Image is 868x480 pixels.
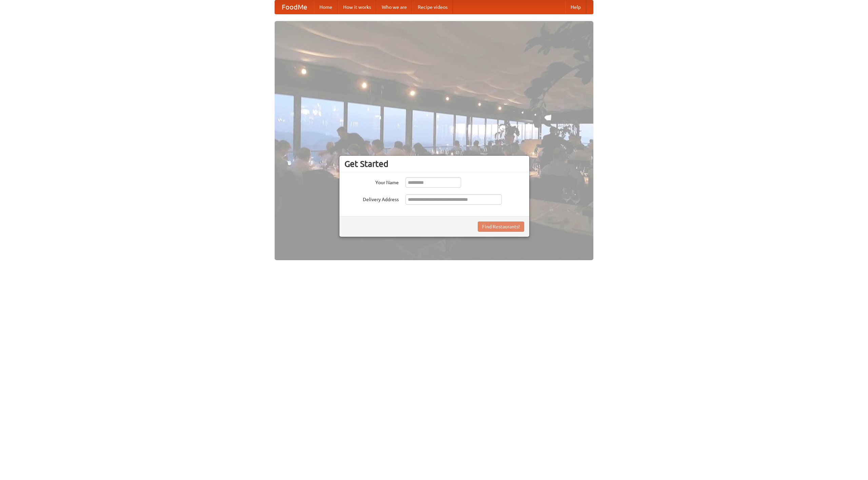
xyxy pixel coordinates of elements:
a: Who we are [376,0,412,14]
h3: Get Started [344,159,524,169]
a: FoodMe [275,0,314,14]
a: Home [314,0,338,14]
a: How it works [338,0,376,14]
a: Help [565,0,586,14]
a: Recipe videos [412,0,453,14]
button: Find Restaurants! [478,222,524,232]
label: Your Name [344,177,399,186]
label: Delivery Address [344,194,399,203]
